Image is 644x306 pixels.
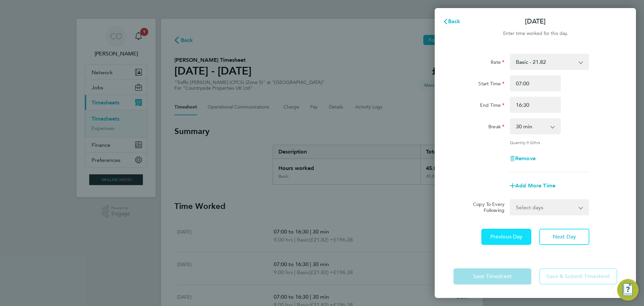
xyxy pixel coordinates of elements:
[491,59,504,67] label: Rate
[490,233,523,240] span: Previous Day
[510,97,561,113] input: E.g. 18:00
[515,182,555,189] span: Add More Time
[488,124,504,132] label: Break
[478,81,504,89] label: Start Time
[617,279,639,301] button: Engage Resource Center
[510,183,555,188] button: Add More Time
[525,17,546,26] p: [DATE]
[481,229,531,245] button: Previous Day
[448,18,461,25] span: Back
[510,156,536,161] button: Remove
[480,102,504,110] label: End Time
[553,233,576,240] span: Next Day
[527,140,535,145] span: 9.00
[515,155,536,162] span: Remove
[468,201,504,213] label: Copy To Every Following
[510,140,589,145] div: Quantity: hrs
[435,30,636,38] div: Enter time worked for this day.
[539,229,589,245] button: Next Day
[436,15,467,28] button: Back
[510,75,561,91] input: E.g. 08:00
